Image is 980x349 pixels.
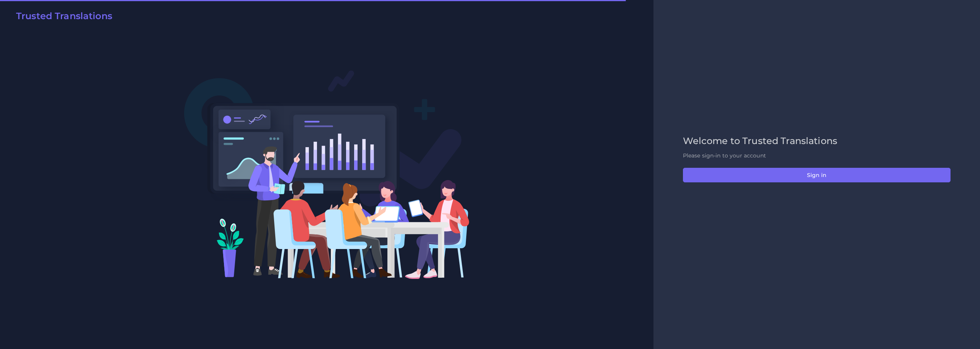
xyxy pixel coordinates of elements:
[683,168,951,182] button: Sign in
[683,136,951,147] h2: Welcome to Trusted Translations
[184,70,470,279] img: Login V2
[11,11,112,25] a: Trusted Translations
[16,11,112,22] h2: Trusted Translations
[683,152,951,160] p: Please sign-in to your account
